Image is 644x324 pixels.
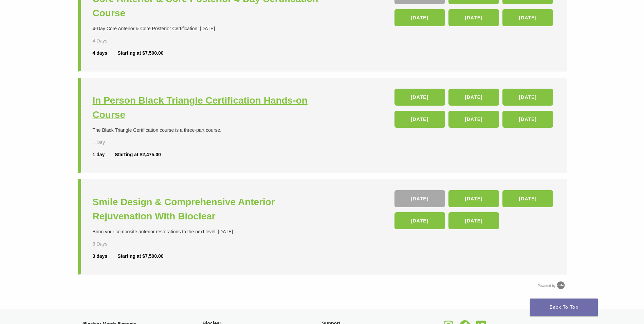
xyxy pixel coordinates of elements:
[93,25,324,32] div: 4-Day Core Anterior & Core Posterior Certification. [DATE]
[115,151,161,158] div: Starting at $2,475.00
[448,190,499,207] a: [DATE]
[448,9,499,26] a: [DATE]
[93,151,115,158] div: 1 day
[538,284,567,288] a: Powered by
[502,190,553,207] a: [DATE]
[394,111,445,128] a: [DATE]
[394,190,555,233] div: , , , ,
[556,280,566,290] img: Arlo training & Event Software
[448,212,499,229] a: [DATE]
[448,89,499,106] a: [DATE]
[448,111,499,128] a: [DATE]
[394,89,445,106] a: [DATE]
[93,240,127,248] div: 3 Days
[117,253,163,260] div: Starting at $7,500.00
[117,50,163,57] div: Starting at $7,500.00
[93,195,324,223] a: Smile Design & Comprehensive Anterior Rejuvenation With Bioclear
[502,9,553,26] a: [DATE]
[394,89,555,131] div: , , , , ,
[93,127,324,134] div: The Black Triangle Certification course is a three-part course.
[93,253,118,260] div: 3 days
[93,37,127,44] div: 4 Days
[93,139,127,146] div: 1 Day
[394,190,445,207] a: [DATE]
[530,299,598,316] a: Back To Top
[502,111,553,128] a: [DATE]
[394,9,445,26] a: [DATE]
[394,212,445,229] a: [DATE]
[93,93,324,122] a: In Person Black Triangle Certification Hands-on Course
[93,50,118,57] div: 4 days
[502,89,553,106] a: [DATE]
[93,228,324,235] div: Bring your composite anterior restorations to the next level. [DATE]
